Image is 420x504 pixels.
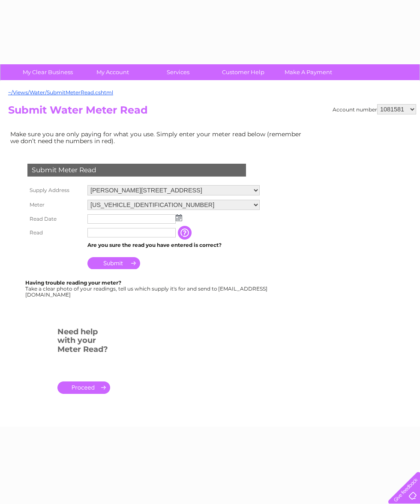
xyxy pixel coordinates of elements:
[87,257,140,269] input: Submit
[27,164,246,177] div: Submit Meter Read
[333,104,416,114] div: Account number
[178,226,193,240] input: Information
[143,64,213,80] a: Services
[25,226,85,240] th: Read
[57,326,110,358] h3: Need help with your Meter Read?
[176,214,182,221] img: ...
[25,212,85,226] th: Read Date
[208,64,279,80] a: Customer Help
[8,89,113,96] a: ~/Views/Water/SubmitMeterRead.cshtml
[25,183,85,198] th: Supply Address
[25,279,121,286] b: Having trouble reading your meter?
[12,64,83,80] a: My Clear Business
[57,381,110,394] a: .
[78,64,148,80] a: My Account
[8,129,308,147] td: Make sure you are only paying for what you use. Simply enter your meter read below (remember we d...
[273,64,344,80] a: Make A Payment
[25,198,85,212] th: Meter
[8,104,416,120] h2: Submit Water Meter Read
[25,280,269,297] div: Take a clear photo of your readings, tell us which supply it's for and send to [EMAIL_ADDRESS][DO...
[85,240,262,251] td: Are you sure the read you have entered is correct?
